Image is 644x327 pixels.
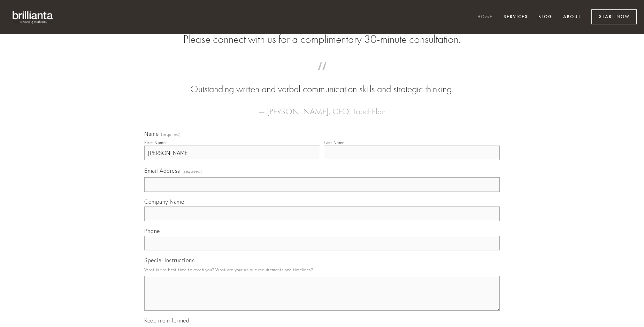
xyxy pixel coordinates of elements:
a: Home [473,11,497,23]
span: (required) [183,166,202,176]
div: First Name [144,140,166,145]
span: Keep me informed [144,317,189,324]
a: Services [499,11,532,23]
h2: Please connect with us for a complimentary 30-minute consultation. [144,33,500,46]
span: (required) [161,132,181,137]
a: Blog [534,11,557,23]
span: Name [144,130,159,137]
blockquote: Outstanding written and verbal communication skills and strategic thinking. [155,69,489,96]
figcaption: — [PERSON_NAME], CEO, TouchPlan [155,96,489,118]
span: Phone [144,227,160,234]
span: Special Instructions [144,257,194,264]
a: Start Now [591,9,637,24]
span: Email Address [144,167,180,174]
span: Company Name [144,198,184,205]
img: brillianta - research, strategy, marketing [7,7,59,27]
p: What is the best time to reach you? What are your unique requirements and timelines? [144,265,500,274]
span: “ [155,69,489,83]
a: About [559,11,585,23]
div: Last Name [324,140,345,145]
